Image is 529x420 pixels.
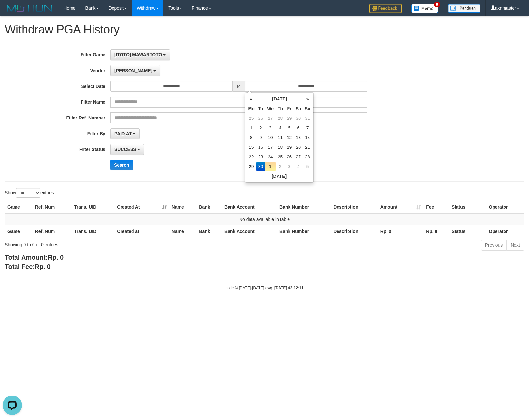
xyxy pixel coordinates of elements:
[285,123,294,133] td: 5
[285,142,294,152] td: 19
[285,113,294,123] td: 29
[110,49,170,60] button: [ITOTO] MAWARTOTO
[247,94,256,104] th: «
[5,188,54,198] label: Show entries
[247,171,312,181] th: [DATE]
[424,201,449,213] th: Fee
[35,263,51,270] span: Rp. 0
[265,123,276,133] td: 3
[486,225,524,237] th: Operator
[369,4,402,13] img: Feedback.jpg
[5,225,33,237] th: Game
[247,142,256,152] td: 15
[110,144,144,155] button: SUCCESS
[5,239,216,248] div: Showing 0 to 0 of 0 entries
[196,225,222,237] th: Bank
[294,123,303,133] td: 6
[5,263,51,270] b: Total Fee:
[5,23,524,36] h1: Withdraw PGA History
[256,162,265,171] td: 30
[265,142,276,152] td: 17
[294,162,303,171] td: 4
[265,133,276,142] td: 10
[114,225,169,237] th: Created at
[303,133,312,142] td: 14
[448,4,480,13] img: panduan.png
[5,201,33,213] th: Game
[303,94,312,104] th: »
[276,104,285,113] th: Th
[285,152,294,162] td: 26
[33,201,72,213] th: Ref. Num
[303,162,312,171] td: 5
[303,142,312,152] td: 21
[277,201,331,213] th: Bank Number
[169,225,197,237] th: Name
[256,152,265,162] td: 23
[110,65,160,76] button: [PERSON_NAME]
[449,201,486,213] th: Status
[226,286,304,290] small: code © [DATE]-[DATE] dwg |
[256,94,303,104] th: [DATE]
[247,104,256,113] th: Mo
[16,188,40,198] select: Showentries
[169,201,197,213] th: Name
[247,113,256,123] td: 25
[110,160,133,170] button: Search
[222,201,277,213] th: Bank Account
[276,152,285,162] td: 25
[256,142,265,152] td: 16
[5,213,524,225] td: No data available in table
[434,2,441,7] span: 9
[274,286,303,290] strong: [DATE] 02:12:11
[33,225,72,237] th: Ref. Num
[48,254,64,261] span: Rp. 0
[114,131,132,136] span: PAID AT
[247,123,256,133] td: 1
[486,201,524,213] th: Operator
[265,162,276,171] td: 1
[276,123,285,133] td: 4
[303,123,312,133] td: 7
[5,254,64,261] b: Total Amount:
[506,240,524,251] a: Next
[276,133,285,142] td: 11
[72,225,114,237] th: Trans. UID
[331,201,378,213] th: Description
[294,104,303,113] th: Sa
[3,3,22,22] button: Open LiveChat chat widget
[114,147,136,152] span: SUCCESS
[114,68,152,73] span: [PERSON_NAME]
[277,225,331,237] th: Bank Number
[294,152,303,162] td: 27
[294,133,303,142] td: 13
[331,225,378,237] th: Description
[276,162,285,171] td: 2
[378,225,424,237] th: Rp. 0
[285,104,294,113] th: Fr
[196,201,222,213] th: Bank
[378,201,424,213] th: Amount: activate to sort column ascending
[411,4,438,13] img: Button%20Memo.svg
[247,162,256,171] td: 29
[303,152,312,162] td: 28
[247,152,256,162] td: 22
[256,123,265,133] td: 2
[222,225,277,237] th: Bank Account
[276,113,285,123] td: 28
[424,225,449,237] th: Rp. 0
[294,142,303,152] td: 20
[247,133,256,142] td: 8
[276,142,285,152] td: 18
[256,133,265,142] td: 9
[72,201,114,213] th: Trans. UID
[110,128,140,139] button: PAID AT
[265,113,276,123] td: 27
[233,81,245,92] span: to
[265,104,276,113] th: We
[5,3,54,13] img: MOTION_logo.png
[256,113,265,123] td: 26
[449,225,486,237] th: Status
[114,201,169,213] th: Created At: activate to sort column ascending
[265,152,276,162] td: 24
